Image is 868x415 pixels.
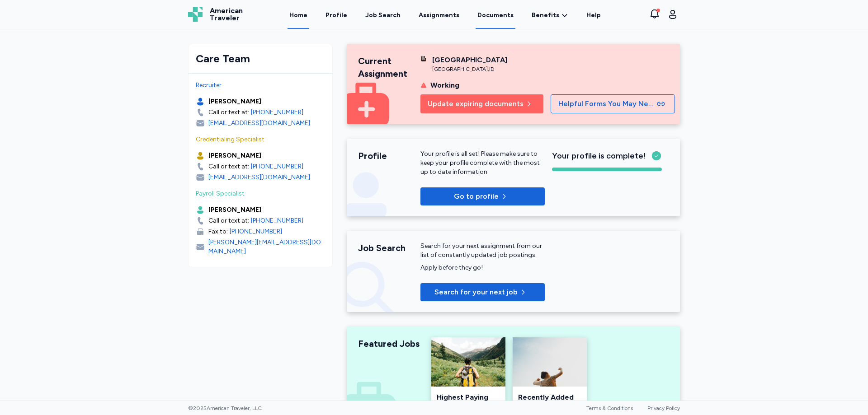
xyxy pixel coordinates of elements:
[552,149,646,162] span: Your profile is complete!
[196,51,325,66] div: Care Team
[288,1,309,29] a: Home
[208,162,249,171] div: Call or text at:
[420,187,545,205] button: Go to profile
[208,227,228,236] div: Fax to:
[208,205,261,214] div: [PERSON_NAME]
[420,149,545,177] div: Your profile is all set! Please make sure to keep your profile complete with the most up to date ...
[251,108,303,117] a: [PHONE_NUMBER]
[454,191,499,202] span: Go to profile
[432,65,507,73] div: [GEOGRAPHIC_DATA] , ID
[437,392,500,403] div: Highest Paying
[434,287,518,298] span: Search for your next job
[358,242,420,254] div: Job Search
[208,216,249,225] div: Call or text at:
[476,1,515,29] a: Documents
[647,405,680,411] a: Privacy Policy
[551,94,675,113] button: Helpful Forms You May Need
[208,173,310,182] div: [EMAIL_ADDRESS][DOMAIN_NAME]
[430,80,459,91] div: Working
[208,97,261,106] div: [PERSON_NAME]
[358,337,420,350] div: Featured Jobs
[358,149,420,162] div: Profile
[532,11,559,20] span: Benefits
[518,392,581,403] div: Recently Added
[420,283,545,301] button: Search for your next job
[208,238,325,256] div: [PERSON_NAME][EMAIL_ADDRESS][DOMAIN_NAME]
[420,263,545,272] div: Apply before they go!
[251,162,303,171] a: [PHONE_NUMBER]
[432,55,507,65] div: [GEOGRAPHIC_DATA]
[210,7,243,22] span: American Traveler
[230,227,282,236] a: [PHONE_NUMBER]
[208,151,261,160] div: [PERSON_NAME]
[513,337,587,387] img: Recently Added
[196,81,325,90] div: Recruiter
[358,55,420,80] div: Current Assignment
[431,337,505,387] img: Highest Paying
[196,135,325,144] div: Credentialing Specialist
[188,7,203,22] img: Logo
[558,98,655,109] span: Helpful Forms You May Need
[586,405,633,411] a: Terms & Conditions
[208,119,310,128] div: [EMAIL_ADDRESS][DOMAIN_NAME]
[532,11,568,20] a: Benefits
[420,242,545,260] div: Search for your next assignment from our list of constantly updated job postings.
[188,405,262,412] span: © 2025 American Traveler, LLC
[365,11,401,20] div: Job Search
[428,98,524,109] span: Update expiring documents
[251,216,303,225] a: [PHONE_NUMBER]
[196,189,325,198] div: Payroll Specialist
[420,94,543,113] button: Update expiring documents
[208,108,249,117] div: Call or text at:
